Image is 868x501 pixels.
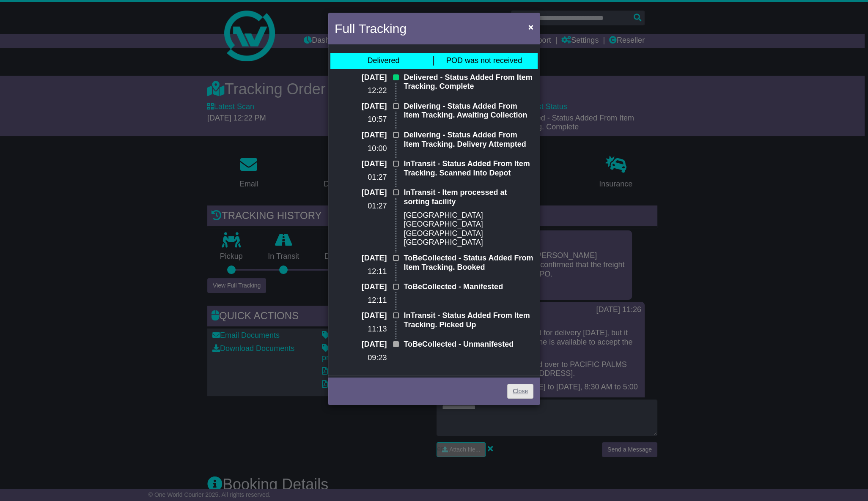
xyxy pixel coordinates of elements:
[335,340,387,349] p: [DATE]
[335,254,387,263] p: [DATE]
[335,159,387,169] p: [DATE]
[335,282,387,292] p: [DATE]
[335,131,387,140] p: [DATE]
[446,56,522,65] span: POD was not received
[335,311,387,320] p: [DATE]
[335,115,387,124] p: 10:57
[335,202,387,211] p: 01:27
[404,311,533,329] p: InTransit - Status Added From Item Tracking. Picked Up
[404,188,533,206] p: InTransit - Item processed at sorting facility
[404,73,533,91] p: Delivered - Status Added From Item Tracking. Complete
[335,19,407,38] h4: Full Tracking
[528,22,533,32] span: ×
[335,173,387,182] p: 01:27
[335,188,387,197] p: [DATE]
[335,325,387,334] p: 11:13
[335,267,387,277] p: 12:11
[335,296,387,305] p: 12:11
[404,211,533,247] p: [GEOGRAPHIC_DATA] [GEOGRAPHIC_DATA] [GEOGRAPHIC_DATA] [GEOGRAPHIC_DATA]
[524,18,538,36] button: Close
[404,159,533,178] p: InTransit - Status Added From Item Tracking. Scanned Into Depot
[335,144,387,153] p: 10:00
[507,384,533,399] a: Close
[335,353,387,363] p: 09:23
[404,102,533,120] p: Delivering - Status Added From Item Tracking. Awaiting Collection
[367,56,399,66] div: Delivered
[404,282,533,292] p: ToBeCollected - Manifested
[404,131,533,149] p: Delivering - Status Added From Item Tracking. Delivery Attempted
[404,254,533,272] p: ToBeCollected - Status Added From Item Tracking. Booked
[335,102,387,111] p: [DATE]
[404,340,533,349] p: ToBeCollected - Unmanifested
[335,86,387,96] p: 12:22
[335,73,387,82] p: [DATE]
